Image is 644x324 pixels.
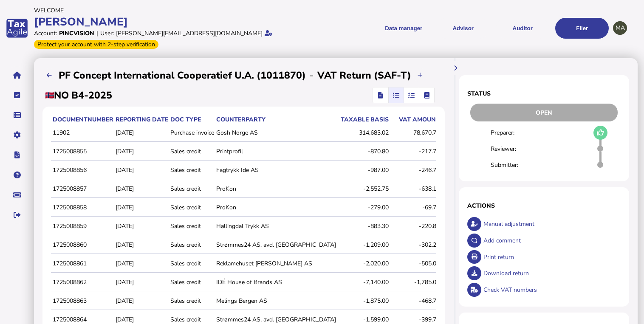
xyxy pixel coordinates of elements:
button: Hide [449,61,463,75]
div: -505.00 [391,259,440,268]
button: Home [8,66,26,84]
div: -2,020.00 [340,259,389,268]
td: Sales credit [169,180,215,198]
td: Strømmes24 AS, avd. [GEOGRAPHIC_DATA] [215,236,338,254]
button: Tasks [8,86,26,104]
h2: NO B4-2025 [45,89,112,102]
td: 1725008860 [51,236,114,254]
td: Sales credit [169,199,215,217]
td: 1725008855 [51,143,114,161]
div: Submitter: [491,161,531,169]
td: 1725008861 [51,255,114,273]
td: [DATE] [114,124,169,142]
div: Preparer: [491,129,531,137]
td: [DATE] [114,161,169,179]
th: Doc type [169,115,215,124]
mat-button-toggle: Reconcilliation view by tax code [404,87,419,103]
td: Sales credit [169,143,215,161]
h1: Status [467,90,621,98]
div: -399.75 [391,316,440,324]
th: documentNumber [51,115,114,124]
div: Taxable basis [340,116,389,124]
div: Pincvision [59,29,94,37]
div: [PERSON_NAME][EMAIL_ADDRESS][DOMAIN_NAME] [116,29,263,37]
button: Upload transactions [413,68,427,82]
td: Printprofil [215,143,338,161]
i: Email verified [265,30,272,36]
mat-button-toggle: Ledger [419,87,434,103]
h2: VAT Return (SAF-T) [317,69,411,82]
button: Make an adjustment to this return. [467,217,481,231]
div: -468.75 [391,297,440,305]
td: Reklamehuset [PERSON_NAME] AS [215,255,338,273]
div: -302.25 [391,241,440,249]
td: [DATE] [114,273,169,291]
div: Add comment [481,232,621,249]
div: Download return [481,265,621,282]
div: -1,209.00 [340,241,389,249]
div: - [306,68,317,82]
td: Melings Bergen AS [215,292,338,310]
button: Developer hub links [8,146,26,164]
button: Shows a dropdown of VAT Advisor options [436,18,490,39]
td: 1725008858 [51,199,114,217]
td: 1725008863 [51,292,114,310]
td: [DATE] [114,143,169,161]
div: Return status - Actions are restricted to nominated users [467,104,621,121]
td: Sales credit [169,255,215,273]
div: -69.75 [391,203,440,211]
button: Check VAT numbers on return. [467,283,481,297]
td: [DATE] [114,199,169,217]
button: Open printable view of return. [467,250,481,264]
h1: Actions [467,202,621,210]
td: 1725008859 [51,217,114,235]
td: [DATE] [114,180,169,198]
td: ProKon [215,180,338,198]
div: Check VAT numbers [481,282,621,298]
div: -246.75 [391,166,440,174]
div: -217.70 [391,147,440,155]
menu: navigate products [324,18,609,39]
button: Manage settings [8,126,26,144]
div: Welcome [34,6,319,14]
button: Shows a dropdown of Data manager options [377,18,430,39]
button: Raise a support ticket [8,186,26,204]
mat-button-toggle: Reconcilliation view by document [388,87,404,103]
div: | [96,29,98,37]
div: 78,670.70 [391,129,440,137]
td: ProKon [215,199,338,217]
div: -279.00 [340,203,389,211]
td: [DATE] [114,255,169,273]
th: Reporting date [114,115,169,124]
td: [DATE] [114,217,169,235]
div: -870.80 [340,147,389,155]
td: Gosh Norge AS [215,124,338,142]
button: Mark as draft [593,126,607,140]
button: Upload list [42,68,56,82]
div: -1,599.00 [340,316,389,324]
td: 1725008857 [51,180,114,198]
td: Fagtrykk Ide AS [215,161,338,179]
div: Profile settings [613,21,627,35]
button: Auditor [496,18,549,39]
div: -987.00 [340,166,389,174]
div: -1,785.00 [391,278,440,286]
div: -883.30 [340,222,389,230]
td: Sales credit [169,292,215,310]
div: Open [470,104,618,121]
div: [PERSON_NAME] [34,14,319,29]
td: [DATE] [114,236,169,254]
div: -2,552.75 [340,185,389,193]
div: -7,140.00 [340,278,389,286]
div: From Oct 1, 2025, 2-step verification will be required to login. Set it up now... [34,40,158,49]
td: Sales credit [169,161,215,179]
div: Print return [481,249,621,265]
button: Data manager [8,106,26,124]
button: Help pages [8,166,26,184]
div: User: [100,29,114,37]
div: Account: [34,29,57,37]
td: Sales credit [169,236,215,254]
div: Reviewer: [491,145,531,153]
div: 314,683.02 [340,129,389,137]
